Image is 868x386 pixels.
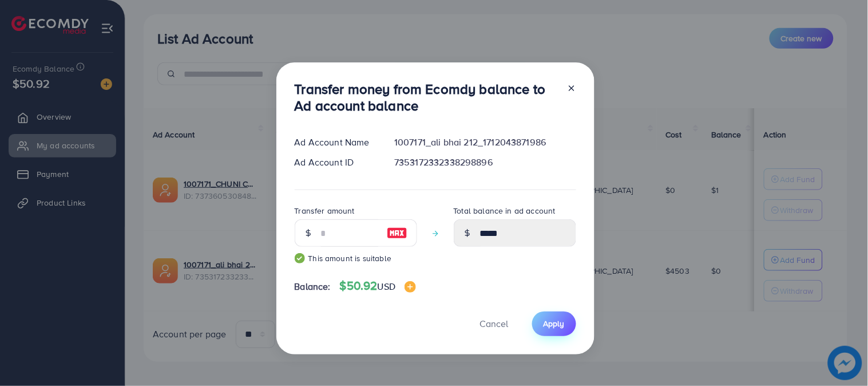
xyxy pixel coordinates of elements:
h3: Transfer money from Ecomdy balance to Ad account balance [295,81,558,114]
label: Transfer amount [295,205,355,216]
img: image [387,226,407,240]
span: Balance: [295,280,331,293]
span: Apply [544,318,565,329]
div: Ad Account ID [286,156,386,169]
button: Apply [532,312,576,336]
small: This amount is suitable [295,253,417,264]
button: Cancel [466,312,523,336]
div: 7353172332338298896 [385,156,585,169]
img: image [405,281,416,293]
div: Ad Account Name [286,136,386,149]
img: guide [295,253,305,263]
span: USD [378,280,395,293]
label: Total balance in ad account [454,205,556,216]
div: 1007171_ali bhai 212_1712043871986 [385,136,585,149]
h4: $50.92 [340,279,416,293]
span: Cancel [480,317,509,330]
